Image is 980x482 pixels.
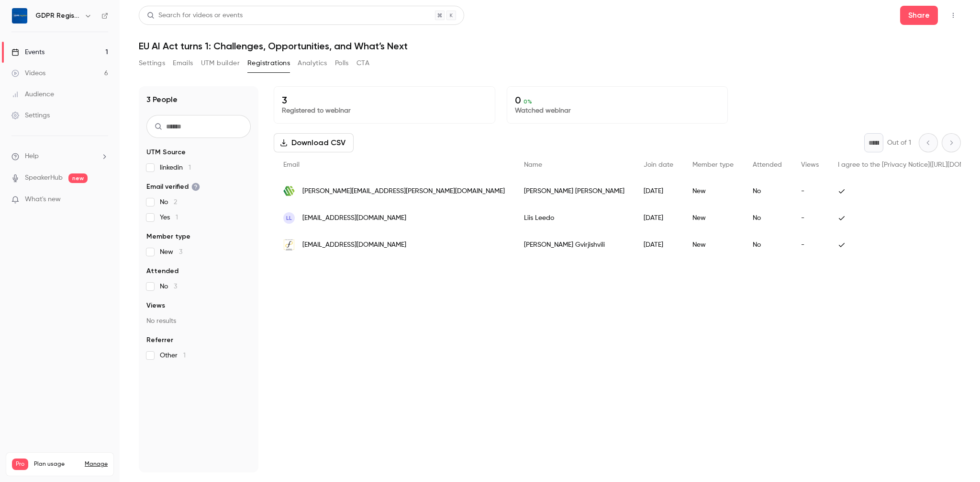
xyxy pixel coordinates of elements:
[282,106,487,115] p: Registered to webinar
[514,231,634,258] div: [PERSON_NAME] Gvirjishvili
[791,178,828,205] div: -
[274,133,354,152] button: Download CSV
[524,161,542,168] span: Name
[174,283,177,290] span: 3
[12,8,27,23] img: GDPR Register
[634,205,683,231] div: [DATE]
[283,239,295,251] img: freeuni.edu.ge
[335,56,349,71] button: Polls
[302,213,406,223] span: [EMAIL_ADDRESS][DOMAIN_NAME]
[683,205,743,231] div: New
[174,199,177,206] span: 2
[753,161,782,168] span: Attended
[887,138,911,148] p: Out of 1
[146,335,173,345] span: Referrer
[743,178,791,205] div: No
[25,151,39,161] span: Help
[146,148,186,157] span: UTM Source
[160,282,177,291] span: No
[25,195,61,205] span: What's new
[282,94,487,106] p: 3
[644,161,673,168] span: Join date
[283,185,295,197] img: seamless.insure
[25,173,63,183] a: SpeakerHub
[173,56,193,71] button: Emails
[160,163,191,172] span: linkedin
[515,106,720,115] p: Watched webinar
[146,94,178,105] h1: 3 People
[743,205,791,231] div: No
[201,56,240,71] button: UTM builder
[11,69,45,78] div: Videos
[12,459,28,470] span: Pro
[11,151,108,161] li: help-dropdown-opener
[146,316,251,326] p: No results
[302,186,505,196] span: [PERSON_NAME][EMAIL_ADDRESS][PERSON_NAME][DOMAIN_NAME]
[692,161,734,168] span: Member type
[35,11,80,21] h6: GDPR Register
[286,214,292,222] span: LL
[179,249,182,255] span: 3
[146,182,200,192] span: Email verified
[160,351,186,360] span: Other
[634,231,683,258] div: [DATE]
[160,247,182,257] span: New
[146,148,251,360] section: facet-groups
[743,231,791,258] div: No
[791,205,828,231] div: -
[183,352,186,359] span: 1
[11,111,50,120] div: Settings
[146,301,165,310] span: Views
[683,231,743,258] div: New
[298,56,327,71] button: Analytics
[160,197,177,207] span: No
[139,56,165,71] button: Settings
[189,164,191,171] span: 1
[176,214,178,221] span: 1
[683,178,743,205] div: New
[302,240,406,250] span: [EMAIL_ADDRESS][DOMAIN_NAME]
[139,40,961,52] h1: EU AI Act turns 1: Challenges, Opportunities, and What’s Next
[160,213,178,222] span: Yes
[11,90,54,99] div: Audience
[68,173,88,183] span: new
[85,460,108,468] a: Manage
[356,56,369,71] button: CTA
[34,460,79,468] span: Plan usage
[514,205,634,231] div: Liis Leedo
[146,232,190,241] span: Member type
[515,94,720,106] p: 0
[523,98,532,105] span: 0 %
[791,231,828,258] div: -
[283,161,300,168] span: Email
[634,178,683,205] div: [DATE]
[247,56,290,71] button: Registrations
[147,11,243,21] div: Search for videos or events
[900,6,938,25] button: Share
[146,266,178,276] span: Attended
[801,161,819,168] span: Views
[11,47,45,57] div: Events
[514,178,634,205] div: [PERSON_NAME] [PERSON_NAME]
